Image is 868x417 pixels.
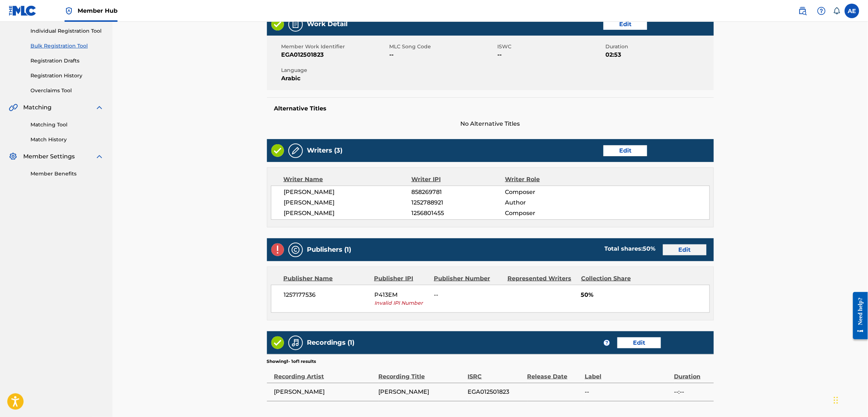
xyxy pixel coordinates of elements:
img: expand [95,103,104,112]
span: Author [505,198,590,207]
img: search [798,7,807,15]
div: Represented Writers [507,274,576,283]
a: Member Benefits [30,170,104,178]
img: Recordings [291,339,300,347]
span: 858269781 [411,188,505,197]
img: Writers [291,146,300,155]
img: Matching [9,103,18,112]
h5: Publishers (1) [307,246,351,254]
div: Drag [834,389,838,411]
span: -- [585,388,670,396]
span: No Alternative Titles [267,120,714,128]
div: Release Date [527,365,581,381]
p: Showing 1 - 1 of 1 results [267,358,316,365]
iframe: Resource Center [848,287,868,345]
iframe: Chat Widget [832,382,868,417]
img: Publishers [291,246,300,254]
a: Match History [30,136,104,143]
a: Bulk Registration Tool [30,42,104,50]
div: ISRC [468,365,524,381]
span: 1256801455 [411,209,505,218]
a: Registration History [30,72,104,80]
span: 50 % [643,245,656,252]
div: Publisher Number [434,274,502,283]
span: 1252788921 [411,198,505,207]
a: Edit [617,337,661,348]
span: Member Settings [23,152,75,161]
span: Invalid IPI Number [374,299,429,307]
div: Writer Name [284,175,412,184]
div: Total shares: [605,244,656,253]
h5: Recordings (1) [307,339,355,347]
span: [PERSON_NAME] [379,388,464,396]
a: Edit [604,19,647,30]
span: Composer [505,188,590,197]
img: expand [95,152,104,161]
a: Edit [604,145,647,156]
a: Matching Tool [30,121,104,129]
a: Public Search [795,4,810,18]
span: [PERSON_NAME] [274,388,375,396]
img: Member Settings [9,152,17,161]
img: Top Rightsholder [65,7,73,15]
img: MLC Logo [9,5,37,16]
span: EGA012501823 [468,388,524,396]
div: Help [814,4,829,18]
span: MLC Song Code [390,43,496,50]
span: P413EM [374,291,429,299]
a: Edit [663,244,707,255]
div: Writer IPI [411,175,505,184]
img: help [817,7,826,15]
a: Individual Registration Tool [30,27,104,35]
div: Writer Role [505,175,591,184]
div: Publisher IPI [374,274,429,283]
span: [PERSON_NAME] [284,209,412,218]
span: Member Hub [78,7,118,15]
span: EGA012501823 [281,50,388,59]
span: ? [604,340,610,346]
div: Recording Artist [274,365,375,381]
img: Invalid [271,243,284,256]
span: Member Work Identifier [281,43,388,50]
span: Composer [505,209,590,218]
div: User Menu [845,4,859,18]
a: Registration Drafts [30,57,104,65]
span: ISWC [498,43,604,50]
img: Valid [271,144,284,157]
img: Valid [271,336,284,349]
span: -- [390,50,496,59]
span: Arabic [281,74,388,83]
img: Valid [271,18,284,31]
div: Duration [674,365,710,381]
span: --:-- [674,388,710,396]
h5: Alternative Titles [274,105,707,112]
div: Collection Share [581,274,645,283]
span: -- [498,50,604,59]
span: Duration [606,43,712,50]
span: 50% [581,291,709,299]
span: Matching [23,103,52,112]
span: 02:53 [606,50,712,59]
div: Notifications [833,7,840,15]
h5: Work Detail [307,20,348,28]
span: [PERSON_NAME] [284,188,412,197]
span: Language [281,66,388,74]
div: Publisher Name [284,274,369,283]
span: [PERSON_NAME] [284,198,412,207]
span: 1257177536 [284,291,369,299]
a: Overclaims Tool [30,87,104,94]
div: Recording Title [379,365,464,381]
h5: Writers (3) [307,146,343,155]
span: -- [434,291,502,299]
div: Label [585,365,670,381]
img: Work Detail [291,20,300,29]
